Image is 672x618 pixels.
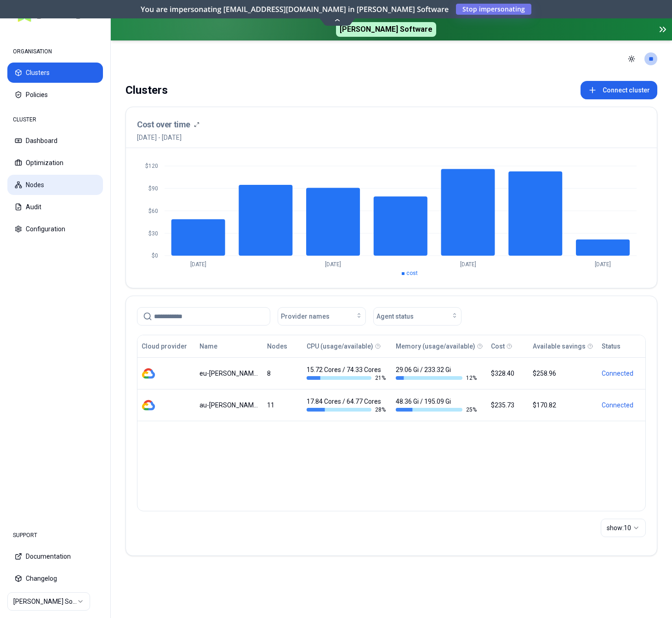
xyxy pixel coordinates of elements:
[396,406,477,413] div: 25 %
[581,81,657,99] button: Connect cluster
[7,110,103,129] div: CLUSTER
[491,337,505,355] button: Cost
[267,401,298,410] div: 11
[267,369,298,378] div: 8
[307,365,387,382] div: 15.72 Cores / 74.33 Cores
[7,42,103,61] div: ORGANISATION
[7,63,103,83] button: Clusters
[148,230,158,237] tspan: $30
[137,118,190,131] h3: Cost over time
[7,197,103,217] button: Audit
[267,337,287,355] button: Nodes
[7,568,103,589] button: Changelog
[602,401,641,410] div: Connected
[396,365,477,382] div: 29.06 Gi / 233.32 Gi
[142,366,155,380] img: gcp
[7,175,103,195] button: Nodes
[7,85,103,105] button: Policies
[145,163,158,169] tspan: $120
[307,374,387,382] div: 21 %
[125,81,168,99] div: Clusters
[7,546,103,566] button: Documentation
[142,398,155,412] img: gcp
[376,312,414,321] span: Agent status
[602,342,621,351] div: Status
[307,406,387,413] div: 28 %
[7,131,103,151] button: Dashboard
[533,337,586,355] button: Available savings
[460,261,476,268] tspan: [DATE]
[533,369,593,378] div: $258.96
[491,401,524,410] div: $235.73
[595,261,611,268] tspan: [DATE]
[602,369,641,378] div: Connected
[148,208,158,214] tspan: $60
[7,219,103,239] button: Configuration
[148,185,158,192] tspan: $90
[373,307,461,326] button: Agent status
[336,22,436,37] span: [PERSON_NAME] Software
[190,261,206,268] tspan: [DATE]
[396,397,477,413] div: 48.36 Gi / 195.09 Gi
[199,337,217,355] button: Name
[152,252,158,259] tspan: $0
[325,261,341,268] tspan: [DATE]
[396,374,477,382] div: 12 %
[278,307,366,326] button: Provider names
[307,397,387,413] div: 17.84 Cores / 64.77 Cores
[307,337,373,355] button: CPU (usage/available)
[7,153,103,173] button: Optimization
[533,401,593,410] div: $170.82
[199,369,258,378] div: eu-rex-cluster
[199,401,258,410] div: au-rex-cluster
[142,337,187,355] button: Cloud provider
[281,312,330,321] span: Provider names
[137,133,199,142] span: [DATE] - [DATE]
[491,369,524,378] div: $328.40
[7,526,103,544] div: SUPPORT
[406,270,418,276] span: cost
[396,337,475,355] button: Memory (usage/available)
